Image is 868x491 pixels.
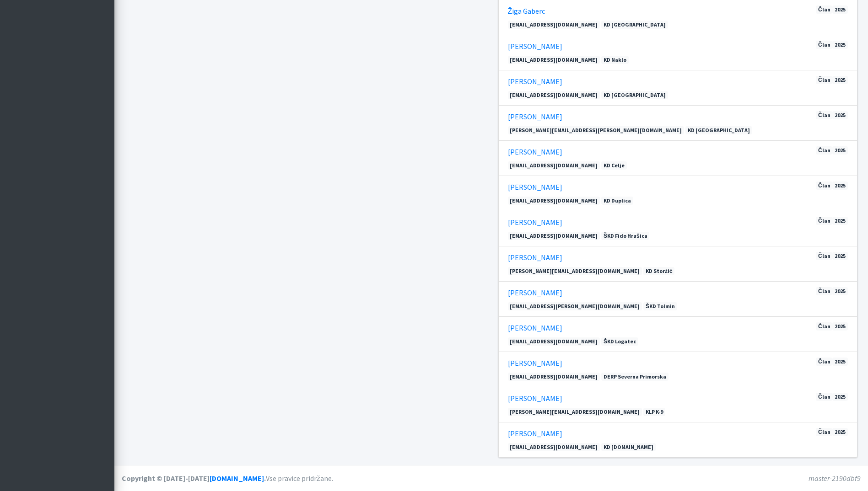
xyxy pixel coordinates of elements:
[832,181,848,190] span: 2025
[601,21,668,29] a: KD [GEOGRAPHIC_DATA]
[508,394,562,403] a: [PERSON_NAME]
[832,252,848,260] span: 2025
[601,337,638,346] a: ŠKD Logatec
[816,41,832,49] span: Član
[601,56,629,64] a: KD Naklo
[601,197,633,205] a: KD Duplica
[816,111,832,119] span: Član
[832,322,848,331] span: 2025
[643,408,665,416] a: KLP K-9
[832,111,848,119] span: 2025
[508,358,562,368] a: [PERSON_NAME]
[816,5,832,14] span: Član
[508,91,600,99] a: [EMAIL_ADDRESS][DOMAIN_NAME]
[508,147,562,156] a: [PERSON_NAME]
[816,217,832,225] span: Član
[816,358,832,366] span: Član
[643,302,677,310] a: ŠKD Tolmin
[508,77,562,86] a: [PERSON_NAME]
[508,21,600,29] a: [EMAIL_ADDRESS][DOMAIN_NAME]
[508,337,600,346] a: [EMAIL_ADDRESS][DOMAIN_NAME]
[508,267,642,275] a: [PERSON_NAME][EMAIL_ADDRESS][DOMAIN_NAME]
[643,267,674,275] a: KD Storžič
[508,126,685,134] a: [PERSON_NAME][EMAIL_ADDRESS][PERSON_NAME][DOMAIN_NAME]
[508,323,562,332] a: [PERSON_NAME]
[601,443,656,451] a: KD [DOMAIN_NAME]
[508,42,562,51] a: [PERSON_NAME]
[508,253,562,262] a: [PERSON_NAME]
[832,358,848,366] span: 2025
[601,161,627,170] a: KD Celje
[508,288,562,297] a: [PERSON_NAME]
[832,76,848,84] span: 2025
[816,428,832,436] span: Član
[832,287,848,295] span: 2025
[816,146,832,155] span: Član
[832,393,848,401] span: 2025
[508,218,562,227] a: [PERSON_NAME]
[508,112,562,121] a: [PERSON_NAME]
[122,474,266,483] strong: Copyright © [DATE]-[DATE] .
[832,146,848,155] span: 2025
[508,182,562,192] a: [PERSON_NAME]
[816,322,832,331] span: Član
[832,217,848,225] span: 2025
[601,373,669,381] a: DERP Severna Primorska
[508,232,600,240] a: [EMAIL_ADDRESS][DOMAIN_NAME]
[508,6,545,16] a: Žiga Gaberc
[601,91,668,99] a: KD [GEOGRAPHIC_DATA]
[210,474,264,483] a: [DOMAIN_NAME]
[508,197,600,205] a: [EMAIL_ADDRESS][DOMAIN_NAME]
[508,408,642,416] a: [PERSON_NAME][EMAIL_ADDRESS][DOMAIN_NAME]
[816,393,832,401] span: Član
[816,76,832,84] span: Član
[601,232,649,240] a: ŠKD Fido Hrušica
[508,56,600,64] a: [EMAIL_ADDRESS][DOMAIN_NAME]
[816,287,832,295] span: Član
[508,161,600,170] a: [EMAIL_ADDRESS][DOMAIN_NAME]
[832,428,848,436] span: 2025
[508,429,562,438] a: [PERSON_NAME]
[114,465,868,491] footer: Vse pravice pridržane.
[816,252,832,260] span: Član
[832,5,848,14] span: 2025
[832,41,848,49] span: 2025
[508,443,600,451] a: [EMAIL_ADDRESS][DOMAIN_NAME]
[816,181,832,190] span: Član
[508,302,642,310] a: [EMAIL_ADDRESS][PERSON_NAME][DOMAIN_NAME]
[809,474,861,483] em: master-2190dbf9
[508,373,600,381] a: [EMAIL_ADDRESS][DOMAIN_NAME]
[685,126,752,134] a: KD [GEOGRAPHIC_DATA]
